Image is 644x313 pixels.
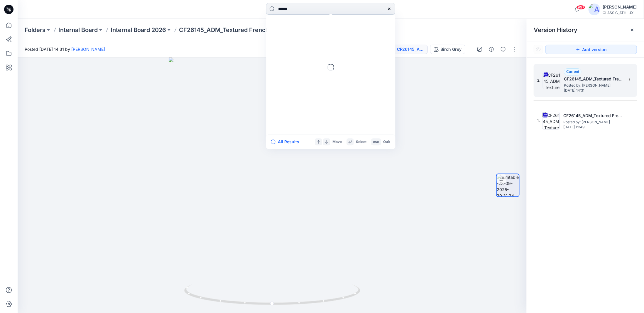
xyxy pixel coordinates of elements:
img: turntable-23-09-2025-20:31:24 [497,174,519,196]
h5: CF26145_ADM_Textured French Terry PO Hoodie [563,112,622,119]
span: Posted [DATE] 14:31 by [25,46,105,52]
p: CF26145_ADM_Textured French [PERSON_NAME] [179,26,319,34]
p: Quit [383,139,390,145]
span: [DATE] 12:49 [563,125,622,129]
a: [PERSON_NAME] [71,47,105,52]
button: Close [630,28,635,32]
p: Move [332,139,342,145]
button: Birch Grey [430,45,465,54]
a: Internal Board 2026 [111,26,166,34]
span: [DATE] 14:31 [564,88,623,92]
p: esc [373,139,379,145]
button: Add version [545,45,637,54]
a: Internal Board [58,26,98,34]
span: 1. [537,118,540,123]
span: 99+ [577,5,585,10]
div: Birch Grey [440,46,462,53]
a: Folders [25,26,45,34]
span: Current [566,69,579,74]
button: Show Hidden Versions [534,45,543,54]
span: Posted by: Chantal Athlux [564,83,623,88]
img: avatar [589,4,600,15]
p: Select [356,139,366,145]
h5: CF26145_ADM_Textured French Terry PO Hoodie [564,75,623,83]
span: Version History [534,26,577,33]
button: All Results [271,138,303,145]
span: Posted by: Chantal Athlux [563,119,622,125]
img: CF26145_ADM_Textured French Terry PO Hoodie [543,72,560,89]
button: CF26145_ADM_Textured French [PERSON_NAME] [387,45,428,54]
span: 2. [537,78,540,83]
div: CLASSIC_ATHLUX [603,11,637,15]
img: CF26145_ADM_Textured French Terry PO Hoodie [542,112,560,129]
div: CF26145_ADM_Textured French Terry PO Hoodie [397,46,424,53]
div: [PERSON_NAME] [603,4,637,11]
button: Details [487,45,496,54]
